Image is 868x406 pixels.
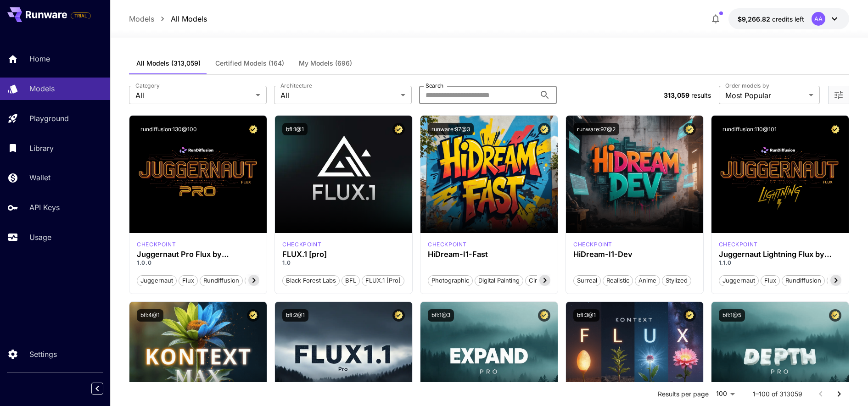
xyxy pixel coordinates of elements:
span: Surreal [574,276,600,285]
button: Certified Model – Vetted for best performance and includes a commercial license. [538,309,550,322]
div: FLUX.1 D [137,240,176,249]
span: $9,266.82 [738,15,772,23]
span: My Models (696) [299,59,352,67]
p: Home [29,53,50,64]
span: BFL [342,276,359,285]
a: Models [129,13,154,24]
div: 100 [712,387,738,400]
p: Playground [29,113,69,124]
span: All [280,90,397,101]
button: Certified Model – Vetted for best performance and includes a commercial license. [829,309,841,322]
div: fluxpro [282,240,321,249]
p: Models [29,83,55,94]
button: Photographic [428,274,473,286]
span: credits left [772,15,804,23]
label: Architecture [280,82,312,89]
p: Results per page [658,389,709,399]
h3: HiDream-I1-Fast [428,250,550,259]
p: 1.0.0 [137,259,259,267]
button: Certified Model – Vetted for best performance and includes a commercial license. [247,309,259,322]
button: juggernaut [719,274,759,286]
span: Certified Models (164) [215,59,284,67]
span: Photographic [428,276,472,285]
div: AA [812,12,825,26]
h3: HiDream-I1-Dev [573,250,696,259]
p: 1.1.0 [719,259,841,267]
button: runware:97@2 [573,123,619,135]
button: Realistic [603,274,633,286]
span: Realistic [603,276,633,285]
span: All [135,90,252,101]
span: Most Popular [725,90,805,101]
span: Cinematic [526,276,560,285]
button: flux [179,274,198,286]
button: Certified Model – Vetted for best performance and includes a commercial license. [247,123,259,135]
div: FLUX.1 [pro] [282,250,405,259]
button: Anime [635,274,660,286]
div: HiDream Fast [428,240,467,249]
button: pro [245,274,262,286]
span: rundiffusion [200,276,242,285]
button: Surreal [573,274,601,286]
button: Black Forest Labs [282,274,340,286]
button: bfl:3@1 [573,309,599,322]
button: juggernaut [137,274,177,286]
iframe: Chat Widget [822,362,868,406]
p: checkpoint [428,240,467,249]
span: juggernaut [137,276,176,285]
button: bfl:1@5 [719,309,745,322]
button: FLUX.1 [pro] [362,274,404,286]
span: pro [245,276,261,285]
button: $9,266.82178AA [728,8,849,29]
p: API Keys [29,202,60,213]
div: FLUX.1 D [719,240,758,249]
p: checkpoint [282,240,321,249]
p: Usage [29,232,51,243]
button: Certified Model – Vetted for best performance and includes a commercial license. [392,123,405,135]
span: Stylized [662,276,691,285]
button: bfl:2@1 [282,309,308,322]
button: Open more filters [833,89,844,101]
h3: Juggernaut Lightning Flux by RunDiffusion [719,250,841,259]
span: All Models (313,059) [136,59,201,67]
label: Search [426,82,443,89]
button: Certified Model – Vetted for best performance and includes a commercial license. [683,309,696,322]
span: TRIAL [71,12,90,19]
button: schnell [827,274,855,286]
button: Digital Painting [475,274,523,286]
span: juggernaut [719,276,758,285]
nav: breadcrumb [129,13,207,24]
div: HiDream Dev [573,240,612,249]
button: Certified Model – Vetted for best performance and includes a commercial license. [392,309,405,322]
p: 1.0 [282,259,405,267]
button: flux [761,274,780,286]
button: Certified Model – Vetted for best performance and includes a commercial license. [829,123,841,135]
a: All Models [171,13,207,24]
p: Library [29,143,54,154]
span: schnell [827,276,854,285]
span: Anime [635,276,660,285]
p: Settings [29,349,57,360]
button: rundiffusion [782,274,825,286]
button: bfl:4@1 [137,309,163,322]
button: rundiffusion:130@100 [137,123,201,135]
span: Add your payment card to enable full platform functionality. [71,10,91,21]
label: Category [135,82,160,89]
span: FLUX.1 [pro] [362,276,404,285]
h3: Juggernaut Pro Flux by RunDiffusion [137,250,259,259]
button: Certified Model – Vetted for best performance and includes a commercial license. [683,123,696,135]
button: BFL [342,274,360,286]
button: Stylized [662,274,691,286]
button: Cinematic [525,274,560,286]
button: Certified Model – Vetted for best performance and includes a commercial license. [538,123,550,135]
button: Collapse sidebar [91,383,103,395]
button: bfl:1@3 [428,309,454,322]
div: Collapse sidebar [98,380,110,397]
p: checkpoint [573,240,612,249]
